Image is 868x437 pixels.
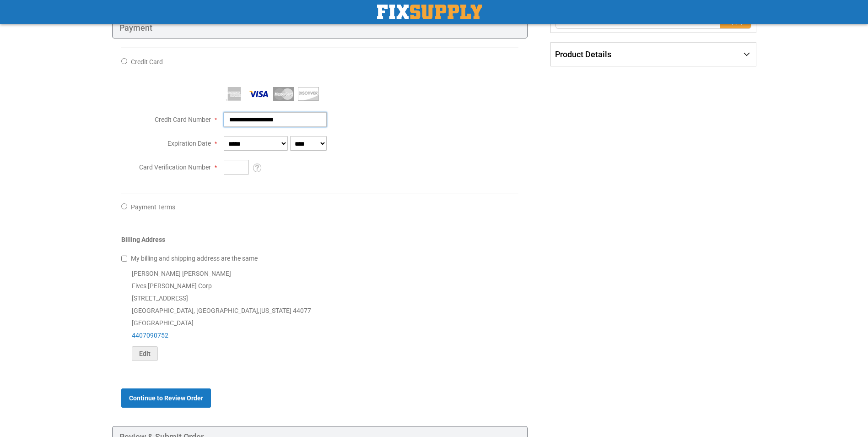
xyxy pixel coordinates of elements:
[121,268,519,361] div: [PERSON_NAME] [PERSON_NAME] Fives [PERSON_NAME] Corp [STREET_ADDRESS] [GEOGRAPHIC_DATA], [GEOGRAP...
[377,5,482,19] img: Fix Industrial Supply
[555,49,611,59] span: Product Details
[131,255,258,262] span: My billing and shipping address are the same
[139,164,211,171] span: Card Verification Number
[131,203,175,211] span: Payment Terms
[377,5,482,19] a: store logo
[155,116,211,123] span: Credit Card Number
[121,235,519,249] div: Billing Address
[112,17,528,39] div: Payment
[224,87,245,101] img: American Express
[121,388,211,408] button: Continue to Review Order
[273,87,294,101] img: MasterCard
[248,87,270,101] img: Visa
[167,140,211,147] span: Expiration Date
[139,350,151,357] span: Edit
[132,332,168,339] a: 4407090752
[259,307,291,314] span: [US_STATE]
[131,58,163,66] span: Credit Card
[132,346,158,361] button: Edit
[298,87,319,101] img: Discover
[129,394,203,402] span: Continue to Review Order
